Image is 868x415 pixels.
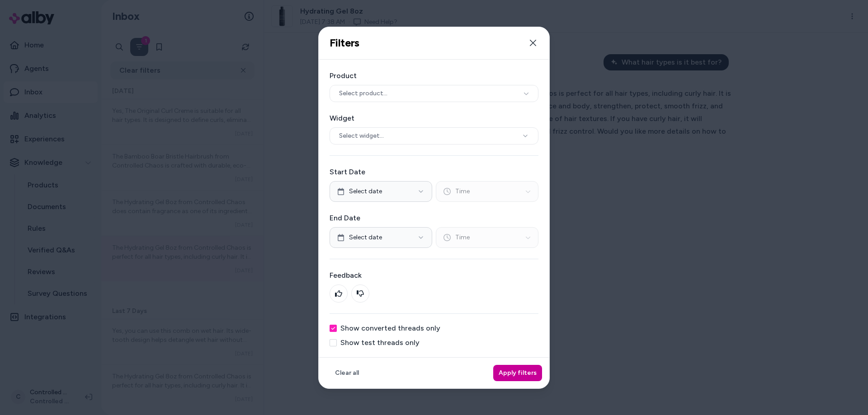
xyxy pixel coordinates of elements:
h2: Filters [330,36,359,50]
label: Feedback [330,270,538,281]
button: Clear all [330,365,364,381]
label: End Date [330,213,538,224]
span: Select product... [339,89,387,98]
button: Select date [330,181,432,202]
button: Apply filters [493,365,542,381]
label: Widget [330,113,538,124]
span: Select date [349,187,382,196]
label: Product [330,70,538,81]
span: Select date [349,233,382,242]
label: Start Date [330,167,538,177]
label: Show test threads only [340,339,420,346]
label: Show converted threads only [340,325,440,332]
button: Select date [330,227,432,248]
